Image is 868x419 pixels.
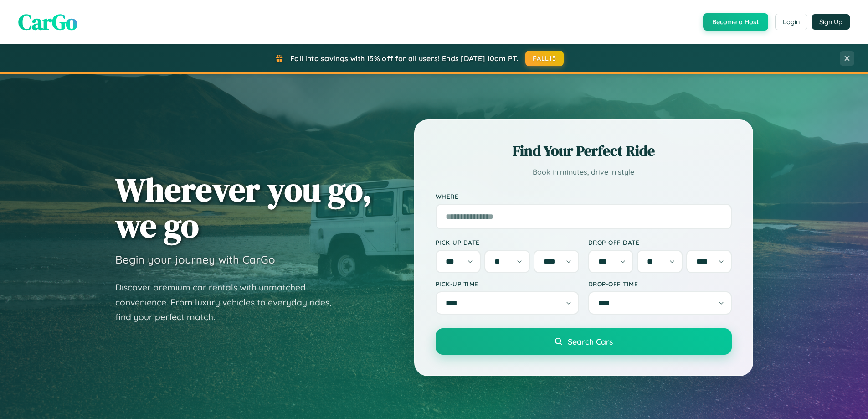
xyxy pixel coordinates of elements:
button: Become a Host [703,13,768,31]
label: Where [436,192,732,200]
label: Pick-up Date [436,238,579,246]
span: Fall into savings with 15% off for all users! Ends [DATE] 10am PT. [290,54,519,63]
h2: Find Your Perfect Ride [436,141,732,161]
label: Drop-off Time [588,280,732,288]
label: Pick-up Time [436,280,579,288]
button: Search Cars [436,328,732,355]
span: CarGo [18,7,77,37]
span: Search Cars [568,336,613,347]
p: Book in minutes, drive in style [436,166,732,179]
button: FALL15 [525,51,564,66]
button: Sign Up [812,14,850,30]
h3: Begin your journey with CarGo [115,253,275,266]
h1: Wherever you go, we go [115,171,372,243]
label: Drop-off Date [588,238,732,246]
button: Login [775,14,807,30]
p: Discover premium car rentals with unmatched convenience. From luxury vehicles to everyday rides, ... [115,280,343,325]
